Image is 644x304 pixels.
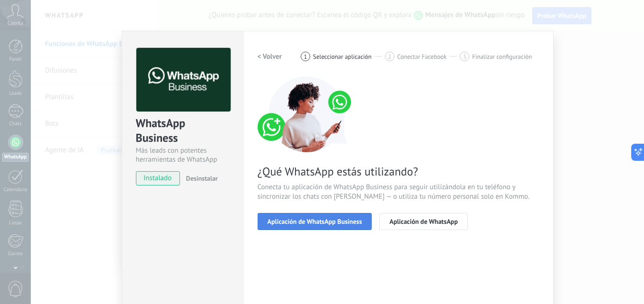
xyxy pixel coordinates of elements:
h2: < Volver [258,52,282,61]
div: Más leads con potentes herramientas de WhatsApp [136,146,229,164]
img: logo_main.png [136,48,231,112]
span: Conectar Facebook [397,53,447,60]
span: Seleccionar aplicación [313,53,372,60]
span: Aplicación de WhatsApp Business [268,218,362,225]
button: Desinstalar [182,171,218,185]
button: Aplicación de WhatsApp Business [258,213,372,230]
span: 3 [463,53,466,61]
span: Finalizar configuración [472,53,532,60]
button: < Volver [258,48,282,65]
span: 2 [388,53,391,61]
span: Aplicación de WhatsApp [389,218,457,225]
div: WhatsApp Business [136,116,229,146]
img: connect number [258,76,357,152]
button: Aplicación de WhatsApp [379,213,467,230]
span: ¿Qué WhatsApp estás utilizando? [258,164,539,179]
span: instalado [136,171,179,185]
span: 1 [304,53,307,61]
span: Conecta tu aplicación de WhatsApp Business para seguir utilizándola en tu teléfono y sincronizar ... [258,183,539,202]
span: Desinstalar [186,174,218,183]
